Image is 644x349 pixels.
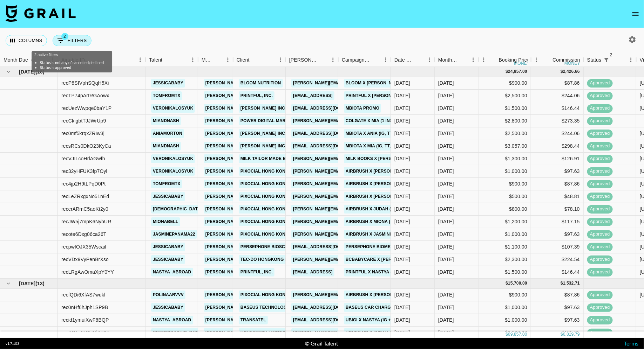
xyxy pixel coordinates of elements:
a: Pixocial Hong Kong Limited [239,230,309,239]
span: approved [587,168,613,175]
span: approved [587,317,613,323]
div: Sep '25 [438,92,454,99]
div: $500.00 [479,190,531,203]
div: Aug '25 [438,316,454,323]
div: $1,200.00 [479,216,531,228]
a: AirBrush x [PERSON_NAME] (IG) [344,167,420,176]
div: 11/07/2025 [394,155,410,162]
a: [PERSON_NAME][EMAIL_ADDRESS][DOMAIN_NAME] [204,104,318,113]
a: Bloom x [PERSON_NAME] (IG, TT) [344,79,421,88]
span: approved [587,105,613,112]
div: Sep '25 [438,205,454,212]
a: Pixocial Hong Kong Limited [239,180,309,188]
div: 02/09/2025 [394,256,410,263]
div: Aug '25 [438,291,454,298]
span: ( 13 ) [35,280,45,287]
a: Baseus Car Charger x [PERSON_NAME] [344,303,440,312]
span: approved [587,218,613,225]
a: AirBrush x Jasmine (IG) [344,230,403,239]
div: money [564,61,580,65]
div: Aug '25 [438,304,454,311]
a: jessicababy [151,255,185,264]
div: recid1ymuiXwF8BQP [61,316,109,323]
a: [PERSON_NAME][EMAIL_ADDRESS][DOMAIN_NAME] [291,79,406,88]
div: 09/09/2025 [394,168,410,175]
button: Menu [135,55,145,65]
div: $ [506,280,508,286]
div: 11/08/2025 [394,117,410,124]
a: veronikalosyuk [151,167,195,176]
div: 18/08/2025 [394,79,410,86]
div: $1,000.00 [479,165,531,178]
div: Sep '25 [438,231,454,238]
div: $1,100.00 [479,241,531,253]
div: 11/08/2025 [394,105,410,112]
div: 1,532.71 [563,280,580,286]
div: recJW5j7mpK6NybUR [61,218,111,225]
a: [PERSON_NAME][EMAIL_ADDRESS][PERSON_NAME][DOMAIN_NAME] [291,167,442,176]
a: tomfromtx [151,91,182,100]
div: $2,500.00 [479,127,531,140]
a: Persephone Biome x [PERSON_NAME] [344,243,434,251]
span: 2 [608,51,615,58]
div: Date Created [394,53,414,67]
a: [PERSON_NAME][EMAIL_ADDRESS][PERSON_NAME][DOMAIN_NAME] [291,205,442,214]
a: [EMAIL_ADDRESS][DOMAIN_NAME] [291,104,370,113]
span: approved [587,130,613,137]
div: recsRCs0DkO23KyCa [61,142,111,149]
a: Ubigi x Nastya (IG + TT, 3 Stories) [344,316,425,324]
button: Sort [162,55,172,65]
a: AirBrush x [PERSON_NAME] (IG) [344,180,420,188]
div: Month Due [4,53,28,67]
div: Sep '25 [438,105,454,112]
a: aniamorton [151,129,184,138]
span: approved [587,181,613,187]
button: Sort [543,55,553,65]
div: recVJILcoHrlAGwfh [61,155,105,162]
div: Sep '25 [438,193,454,200]
div: $ [506,331,508,337]
div: $ [561,280,563,286]
a: jessicababy [151,303,185,312]
span: 2 [61,33,68,40]
div: $87.86 [531,77,584,90]
div: $900.00 [479,77,531,90]
div: 2 active filters [34,53,109,70]
a: [PERSON_NAME][EMAIL_ADDRESS][DOMAIN_NAME] [204,167,318,176]
a: MILK Tailor Made Books Limited [239,154,319,163]
div: $97.63 [531,314,584,327]
img: Grail Talent [6,5,76,22]
span: approved [587,244,613,250]
span: [DATE] [19,280,35,287]
a: Colgate x Mia (1 Instagram Reel, 4 images, 4 months usage right and 45 days access) [344,117,554,125]
div: 6,819.79 [563,331,580,337]
div: money [514,61,530,65]
a: BcBabycare x [PERSON_NAME] (1IG Reel, Story, IG Carousel) [344,255,492,264]
button: Menu [380,55,391,65]
a: AirBrush x Judah (IG) [344,205,399,214]
button: Menu [188,55,198,65]
div: Sep '25 [438,243,454,250]
button: Sort [458,55,468,65]
div: recXG1zEtCHNlA724 [61,329,109,336]
a: [PERSON_NAME] Inc. [239,142,288,151]
div: reccrARmC5aoKt2y0 [61,205,108,212]
a: [PERSON_NAME][EMAIL_ADDRESS][PERSON_NAME][DOMAIN_NAME] [291,180,442,188]
a: Mbiota Promo [344,104,381,113]
div: $87.86 [531,178,584,190]
div: Manager [202,53,213,67]
div: Date Created [391,53,435,67]
a: [DEMOGRAPHIC_DATA] [151,205,204,214]
div: $900.00 [479,178,531,190]
button: Menu [275,55,286,65]
a: [PERSON_NAME][EMAIL_ADDRESS][PERSON_NAME][DOMAIN_NAME] [291,192,442,201]
div: recote6Dxg06ca26T [61,231,107,238]
div: $244.06 [531,90,584,102]
div: $298.44 [531,140,584,153]
button: hide children [4,67,13,77]
a: Printful, Inc. [239,91,274,100]
a: [EMAIL_ADDRESS][DOMAIN_NAME] [291,142,370,151]
div: Talent [149,53,162,67]
div: $224.54 [531,253,584,266]
a: Tec-Do HongKong Limited [239,255,304,264]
